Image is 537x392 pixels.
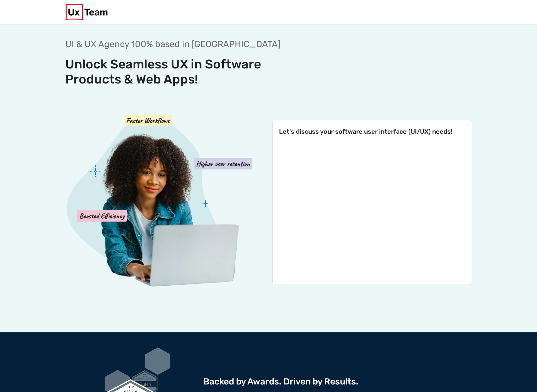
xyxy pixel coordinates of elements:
h2: Backed by Awards. Driven by Results. [203,376,472,387]
iframe: Form 0 [279,145,465,279]
h1: UI & UX Agency 100% based in [GEOGRAPHIC_DATA] [65,39,299,50]
h2: Unlock Seamless UX in Software Products & Web Apps! [65,57,299,87]
img: UX Team [65,4,108,20]
h2: Let's discuss your software user interface (UI/UX) needs! [279,128,465,135]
